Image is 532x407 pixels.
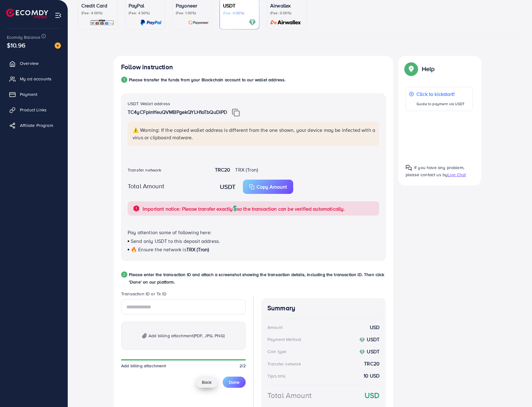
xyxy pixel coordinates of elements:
p: (Fee: 1.00%) [176,11,209,16]
img: alert [133,205,140,212]
span: Add billing attachment [121,363,166,369]
p: Important notice: Please transfer exactly so the transaction can be verified automatically. [143,204,345,212]
span: $10.96 [7,41,25,50]
span: TRX (Tron) [235,166,258,173]
img: card [249,19,256,26]
span: Back [202,379,211,385]
img: card [268,19,303,26]
p: (Fee: 4.50%) [129,11,161,16]
p: PayPal [129,2,161,9]
p: Copy Amount [257,183,287,190]
a: Overview [5,57,63,69]
div: Coin type [267,348,286,355]
p: Click to kickstart! [416,90,465,98]
span: Live Chat [448,172,466,178]
span: Product Links [20,107,47,113]
p: Help [422,65,435,73]
img: img [232,109,240,117]
img: logo [6,9,48,18]
span: $ [233,203,237,213]
img: img [142,333,147,338]
small: (5.00%) [273,374,285,379]
div: Total Amount [267,390,311,401]
button: Back [196,377,218,388]
strong: USDT [367,336,380,343]
p: (Fee: 0.00%) [223,11,256,16]
div: Amount [267,324,283,330]
strong: USD [370,324,380,331]
span: If you have any problem, please contact us by [406,164,464,178]
div: Tip [267,373,288,379]
img: card [140,19,161,26]
span: My ad accounts [20,76,52,82]
div: Transfer network [267,361,301,367]
img: card [188,19,209,26]
span: 🔥 Ensure the network is [131,246,186,253]
div: 2 [121,271,127,278]
div: Payment Method [267,336,301,342]
a: My ad accounts [5,73,63,85]
strong: 10 USD [364,372,380,379]
img: image [55,42,61,49]
button: Done [223,377,246,388]
img: coin [359,337,365,343]
p: (Fee: 4.00%) [81,11,114,16]
strong: USDT [220,182,236,191]
a: Product Links [5,104,63,116]
p: Please enter the transaction ID and attach a screenshot showing the transaction details, includin... [129,271,386,286]
p: USDT [223,2,256,9]
a: Payment [5,88,63,101]
strong: USDT [367,348,380,355]
p: (Fee: 0.00%) [270,11,303,16]
span: (PDF, JPG, PNG) [193,333,225,339]
p: Airwallex [270,2,303,9]
h4: Follow instruction [121,63,173,71]
img: menu [55,12,62,19]
strong: TRC20 [364,360,380,367]
span: 2/2 [239,363,246,369]
p: Guide to payment via USDT [416,100,465,108]
span: Done [229,379,239,385]
a: Affiliate Program [5,119,63,132]
p: Credit Card [81,2,114,9]
img: card [90,19,114,26]
button: Copy Amount [243,180,293,194]
span: Overview [20,60,39,66]
p: Pay attention some of following here: [128,229,379,236]
span: Affiliate Program [20,122,53,128]
iframe: Chat [506,379,527,402]
span: Payment [20,91,37,97]
label: USDT Wallet address [128,101,170,107]
img: Popup guide [406,63,417,74]
img: coin [359,349,365,355]
p: ⚠️ Warning: If the copied wallet address is different from the one shown, your device may be infe... [133,126,375,141]
span: TRX (Tron) [186,246,209,253]
span: Add billing attachment [148,332,225,339]
img: Popup guide [406,165,412,171]
strong: USD [365,390,380,401]
p: Payoneer [176,2,209,9]
h4: Summary [267,304,380,312]
p: Please transfer the funds from your Blockchain account to our wallet address. [129,76,285,83]
div: 1 [121,77,127,83]
strong: TRC20 [215,166,230,173]
label: Transfer network [128,167,161,173]
p: TC4yCFpimYeuQVMBPgekQYLH1oTbQuDiPD [128,108,379,117]
p: Send only USDT to this deposit address. [128,237,379,245]
legend: Transaction ID or Tx ID [121,291,246,299]
span: Ecomdy Balance [7,34,40,40]
label: Total Amount [128,181,164,190]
